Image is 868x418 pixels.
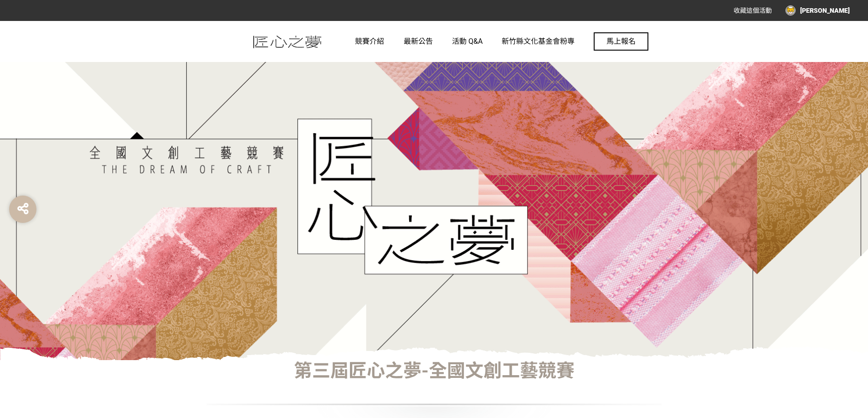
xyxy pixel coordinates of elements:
[404,21,433,62] a: 最新公告
[606,37,636,46] span: 馬上報名
[452,21,483,62] a: 活動 Q&A
[502,37,575,46] span: 新竹縣文化基金會粉專
[452,37,483,46] span: 活動 Q&A
[594,32,648,51] button: 馬上報名
[734,7,772,14] span: 收藏這個活動
[206,360,662,382] h1: 第三屆匠心之夢-全國文創工藝競賽
[355,37,384,46] span: 競賽介紹
[355,21,384,62] a: 競賽介紹
[404,37,433,46] span: 最新公告
[298,122,571,259] img: 第三屆匠心之夢-全國文創工藝競賽
[502,21,575,62] a: 新竹縣文化基金會粉專
[220,31,355,53] img: 第三屆匠心之夢-全國文創工藝競賽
